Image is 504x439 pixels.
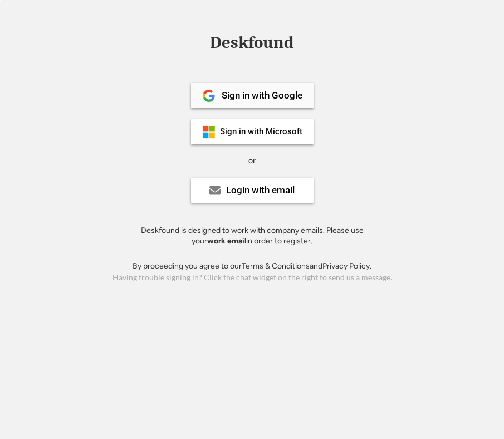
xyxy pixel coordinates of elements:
[202,89,216,103] img: 1024px-Google__G__Logo.svg.png
[127,225,378,247] div: Deskfound is designed to work with company emails. Please use your in order to register.
[220,128,302,136] div: Sign in with Microsoft
[222,91,302,100] div: Sign in with Google
[202,125,216,139] img: ms-symbollockup_mssymbol_19.png
[322,261,371,271] a: Privacy Policy.
[242,261,310,271] a: Terms & Conditions
[248,155,256,167] div: or
[226,186,295,195] div: Login with email
[205,34,300,51] div: Deskfound
[133,261,371,272] div: By proceeding you agree to our and
[207,236,246,246] strong: work email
